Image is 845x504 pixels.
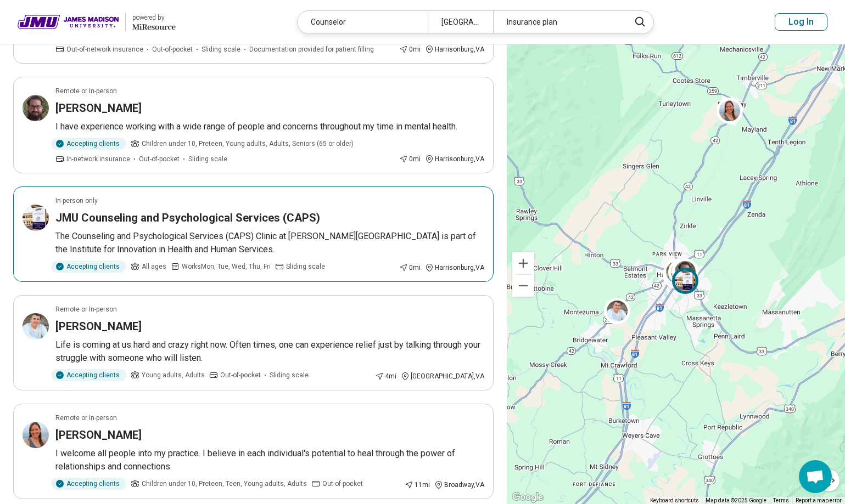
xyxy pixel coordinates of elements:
[298,11,428,33] div: Counselor
[51,369,126,381] div: Accepting clients
[55,304,117,314] p: Remote or In-person
[512,275,534,297] button: Zoom out
[188,154,227,164] span: Sliding scale
[55,338,484,365] p: Life is coming at us hard and crazy right now. Often times, one can experience relief just by tal...
[152,44,193,54] span: Out-of-pocket
[18,9,176,35] a: James Madison Universitypowered by
[55,413,117,423] p: Remote or In-person
[142,370,205,380] span: Young adults, Adults
[286,262,325,271] span: Sliding scale
[182,262,271,271] span: Works Mon, Tue, Wed, Thu, Fri
[139,154,180,164] span: Out-of-pocket
[55,210,320,225] h3: JMU Counseling and Psychological Services (CAPS)
[775,13,827,31] button: Log In
[51,138,126,150] div: Accepting clients
[55,447,484,473] p: I welcome all people into my practice. I believe in each individual's potential to heal through t...
[55,86,117,96] p: Remote or In-person
[55,319,142,334] h3: [PERSON_NAME]
[425,263,484,273] div: Harrisonburg , VA
[375,371,396,381] div: 4 mi
[51,261,126,273] div: Accepting clients
[425,44,484,54] div: Harrisonburg , VA
[399,263,421,273] div: 0 mi
[270,370,309,380] span: Sliding scale
[55,427,142,443] h3: [PERSON_NAME]
[405,480,430,490] div: 11 mi
[399,44,421,54] div: 0 mi
[142,479,307,489] span: Children under 10, Preteen, Teen, Young adults, Adults
[202,44,240,54] span: Sliding scale
[706,497,766,503] span: Map data ©2025 Google
[55,120,484,133] p: I have experience working with a wide range of people and concerns throughout my time in mental h...
[425,154,484,164] div: Harrisonburg , VA
[66,44,143,54] span: Out-of-network insurance
[493,11,623,33] div: Insurance plan
[142,262,166,271] span: All ages
[434,480,484,490] div: Broadway , VA
[55,100,142,116] h3: [PERSON_NAME]
[799,460,832,493] div: Open chat
[55,196,98,206] p: In-person only
[142,139,354,149] span: Children under 10, Preteen, Young adults, Adults, Seniors (65 or older)
[401,371,484,381] div: [GEOGRAPHIC_DATA] , VA
[796,497,842,503] a: Report a map error
[18,9,119,35] img: James Madison University
[249,44,374,54] span: Documentation provided for patient filling
[773,497,789,503] a: Terms (opens in new tab)
[55,230,484,256] p: The Counseling and Psychological Services (CAPS) Clinic at [PERSON_NAME][GEOGRAPHIC_DATA] is part...
[512,252,534,274] button: Zoom in
[51,478,126,490] div: Accepting clients
[220,370,261,380] span: Out-of-pocket
[132,13,176,22] div: powered by
[322,479,363,489] span: Out-of-pocket
[399,154,421,164] div: 0 mi
[428,11,493,33] div: [GEOGRAPHIC_DATA], [GEOGRAPHIC_DATA]
[66,154,130,164] span: In-network insurance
